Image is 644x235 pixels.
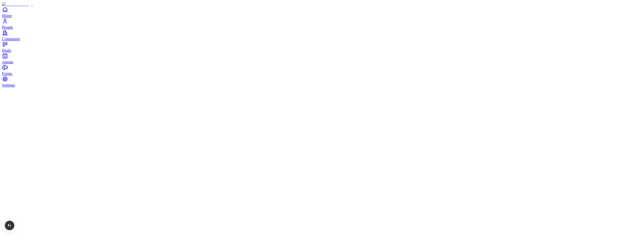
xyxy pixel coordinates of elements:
a: Home [2,7,642,18]
span: Forms [2,71,12,76]
a: Forms [2,64,642,76]
span: Home [2,14,12,18]
img: Item Brain Logo [2,2,33,7]
a: Agents [2,53,642,64]
a: Companies [2,30,642,41]
a: Settings [2,76,642,87]
span: Deals [2,48,11,53]
span: Settings [2,83,15,87]
span: Companies [2,37,20,41]
span: Agents [2,60,13,64]
a: Deals [2,41,642,53]
a: People [2,18,642,29]
span: People [2,25,13,29]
